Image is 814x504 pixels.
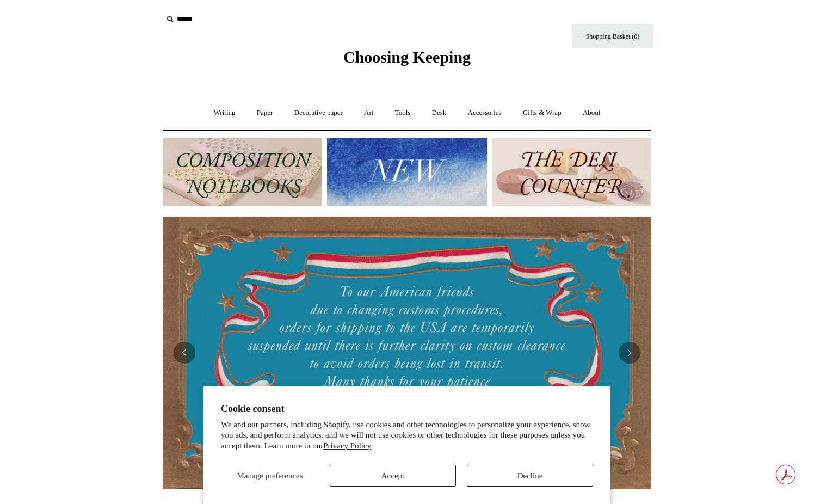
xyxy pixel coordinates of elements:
[467,465,593,487] button: Decline
[221,420,593,452] p: We and our partners, including Shopify, use cookies and other technologies to personalize your ex...
[385,99,421,127] a: Tools
[247,99,283,127] a: Paper
[285,99,353,127] a: Decorative paper
[327,138,486,206] img: New.jpg__PID:f73bdf93-380a-4a35-bcfe-7823039498e1
[354,99,383,127] a: Art
[343,48,471,66] span: Choosing Keeping
[572,24,653,48] a: Shopping Basket (0)
[221,403,593,415] h2: Cookie consent
[163,138,322,206] img: 202302 Composition ledgers.jpg__PID:69722ee6-fa44-49dd-a067-31375e5d54ec
[513,99,571,127] a: Gifts & Wrap
[174,342,195,364] button: Previous
[573,99,610,127] a: About
[330,465,456,487] button: Accept
[237,471,303,480] span: Manage preferences
[619,342,640,364] button: Next
[221,465,319,487] button: Manage preferences
[343,57,471,64] a: Choosing Keeping
[492,138,651,206] img: The Deli Counter
[422,99,457,127] a: Desk
[204,99,245,127] a: Writing
[458,99,511,127] a: Accessories
[163,217,651,489] img: USA PSA .jpg__PID:33428022-6587-48b7-8b57-d7eefc91f15a
[323,441,371,450] a: Privacy Policy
